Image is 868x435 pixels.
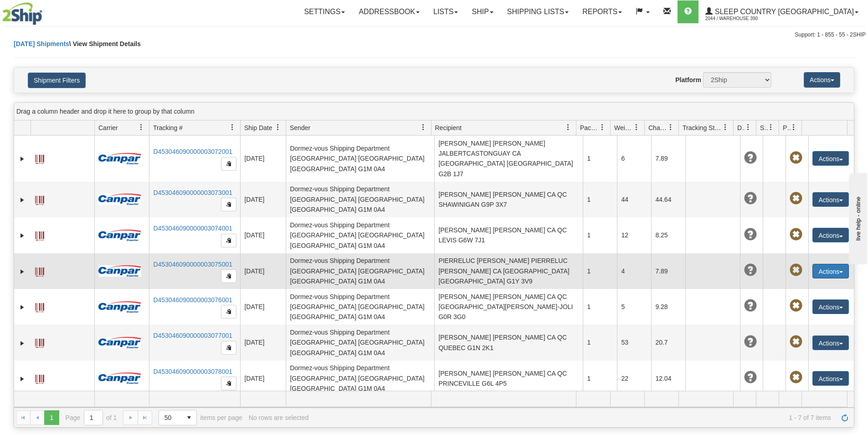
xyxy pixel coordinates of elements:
span: Pickup Not Assigned [790,192,802,205]
button: Actions [804,72,840,88]
td: 6 [617,136,651,182]
input: Page 1 [84,410,103,425]
a: Expand [18,374,27,383]
a: Carrier filter column settings [134,120,149,135]
img: 14 - Canpar [98,230,141,241]
td: [DATE] [240,136,286,182]
span: Pickup Not Assigned [790,335,802,348]
td: 1 [583,361,617,396]
a: D453046090000003075001 [153,261,232,268]
a: Label [35,151,44,165]
span: Unknown [744,371,757,384]
td: 12.04 [651,361,685,396]
td: Dormez-vous Shipping Department [GEOGRAPHIC_DATA] [GEOGRAPHIC_DATA] [GEOGRAPHIC_DATA] G1M 0A4 [286,217,434,253]
button: Copy to clipboard [221,269,236,283]
a: Lists [426,0,465,23]
span: \ View Shipment Details [69,40,141,47]
a: Recipient filter column settings [560,120,576,135]
span: Pickup Not Assigned [790,152,802,164]
span: Pickup Not Assigned [790,264,802,277]
td: 44 [617,182,651,217]
span: Tracking # [153,123,183,132]
a: Shipping lists [500,0,575,23]
img: 14 - Canpar [98,301,141,313]
span: select [182,410,196,425]
a: Delivery Status filter column settings [740,120,756,135]
td: Dormez-vous Shipping Department [GEOGRAPHIC_DATA] [GEOGRAPHIC_DATA] [GEOGRAPHIC_DATA] G1M 0A4 [286,361,434,396]
a: D453046090000003076001 [153,296,232,304]
span: Unknown [744,335,757,348]
button: Actions [812,151,849,166]
iframe: chat widget [847,171,867,264]
button: Copy to clipboard [221,198,236,211]
span: Carrier [98,123,118,132]
td: [DATE] [240,289,286,325]
img: 14 - Canpar [98,194,141,205]
span: Page 1 [44,410,59,425]
span: Shipment Issues [760,123,768,132]
a: Label [35,263,44,278]
a: Label [35,335,44,349]
span: Packages [580,123,599,132]
td: 12 [617,217,651,253]
label: Platform [675,75,701,84]
td: 1 [583,217,617,253]
button: Actions [812,335,849,350]
td: PIERRELUC [PERSON_NAME] PIERRELUC [PERSON_NAME] CA [GEOGRAPHIC_DATA] [GEOGRAPHIC_DATA] G1Y 3V9 [434,253,583,289]
a: [DATE] Shipments [14,40,69,47]
td: [PERSON_NAME] [PERSON_NAME] CA QC PRINCEVILLE G6L 4P5 [434,361,583,396]
div: live help - online [7,8,84,15]
span: Pickup Not Assigned [790,299,802,312]
button: Actions [812,371,849,386]
img: 14 - Canpar [98,372,141,384]
a: Label [35,227,44,242]
a: Settings [297,0,352,23]
button: Copy to clipboard [221,377,236,390]
td: 22 [617,361,651,396]
img: 14 - Canpar [98,153,141,164]
a: Charge filter column settings [663,120,678,135]
button: Copy to clipboard [221,234,236,247]
a: Weight filter column settings [629,120,644,135]
td: 7.89 [651,136,685,182]
span: Sleep Country [GEOGRAPHIC_DATA] [713,8,854,16]
td: 1 [583,253,617,289]
td: [DATE] [240,182,286,217]
span: Unknown [744,152,757,164]
td: [DATE] [240,361,286,396]
span: 1 - 7 of 7 items [315,414,831,421]
a: Expand [18,231,27,240]
span: Pickup Not Assigned [790,228,802,241]
a: D453046090000003077001 [153,332,232,339]
button: Actions [812,264,849,278]
span: Unknown [744,192,757,205]
span: Page of 1 [66,410,117,425]
span: 50 [164,413,176,422]
a: Shipment Issues filter column settings [763,120,779,135]
td: 20.7 [651,325,685,360]
div: No rows are selected [249,414,309,421]
td: 44.64 [651,182,685,217]
td: 1 [583,182,617,217]
img: logo2044.jpg [2,2,42,25]
td: 1 [583,325,617,360]
td: 53 [617,325,651,360]
span: Charge [648,123,668,132]
td: 1 [583,289,617,325]
span: 2044 / Warehouse 390 [705,14,774,23]
span: Recipient [435,123,462,132]
button: Copy to clipboard [221,305,236,319]
button: Shipment Filters [28,73,86,88]
a: Expand [18,267,27,276]
td: [DATE] [240,325,286,360]
button: Copy to clipboard [221,157,236,171]
button: Actions [812,192,849,207]
a: Refresh [837,410,852,425]
span: Pickup Not Assigned [790,371,802,384]
span: items per page [159,410,242,425]
span: Unknown [744,299,757,312]
td: [PERSON_NAME] [PERSON_NAME] CA QC LEVIS G6W 7J1 [434,217,583,253]
img: 14 - Canpar [98,265,141,277]
span: Page sizes drop down [159,410,197,425]
div: Support: 1 - 855 - 55 - 2SHIP [2,31,866,39]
